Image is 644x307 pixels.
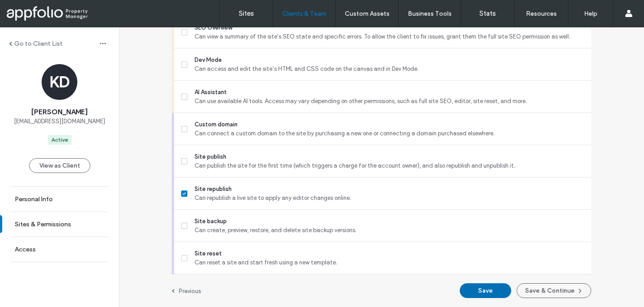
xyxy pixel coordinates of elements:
[15,221,71,228] label: Sites & Permissions
[31,107,88,117] span: [PERSON_NAME]
[345,10,390,17] label: Custom Assets
[14,117,105,126] span: [EMAIL_ADDRESS][DOMAIN_NAME]
[51,136,68,144] div: Active
[282,10,326,17] label: Clients & Team
[517,283,591,298] button: Save & Continue
[195,161,584,170] span: Can publish the site for the first time (which triggers a charge for the account owner), and also...
[195,65,584,74] span: Can access and edit the site’s HTML and CSS code on the canvas and in Dev Mode.
[195,194,584,203] span: Can republish a live site to apply any editor changes online.
[195,152,584,161] span: Site publish
[195,226,584,235] span: Can create, preview, restore, and delete site backup versions.
[15,246,36,253] label: Access
[195,217,584,226] span: Site backup
[195,88,584,97] span: AI Assistant
[195,258,584,267] span: Can reset a site and start fresh using a new template.
[14,40,63,48] label: Go to Client List
[239,9,254,17] label: Sites
[584,10,597,17] label: Help
[526,10,557,17] label: Resources
[195,129,584,138] span: Can connect a custom domain to the site by purchasing a new one or connecting a domain purchased ...
[479,9,496,17] label: Stats
[195,185,584,194] span: Site republish
[21,6,39,14] span: Help
[195,23,584,32] span: SEO Overview
[172,287,201,294] a: Previous
[15,195,53,203] label: Personal Info
[195,56,584,65] span: Dev Mode
[42,64,77,100] div: KD
[29,158,90,173] button: View as Client
[195,249,584,258] span: Site reset
[460,283,511,298] button: Save
[179,288,201,294] label: Previous
[195,32,584,41] span: Can view a summary of the site's SEO state and specific errors. To allow the client to fix issues...
[408,10,452,17] label: Business Tools
[195,120,584,129] span: Custom domain
[195,97,584,106] span: Can use available AI tools. Access may vary depending on other permissions, such as full site SEO...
